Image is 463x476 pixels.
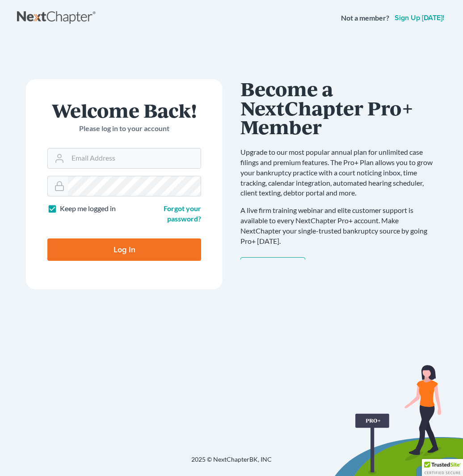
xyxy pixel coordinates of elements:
strong: Not a member? [341,13,389,23]
h1: Become a NextChapter Pro+ Member [240,79,437,136]
h1: Welcome Back! [47,101,201,120]
a: Forgot your password? [164,204,201,223]
p: Upgrade to our most popular annual plan for unlimited case filings and premium features. The Pro+... [240,147,437,198]
a: Sign up [DATE]! [393,14,446,21]
label: Keep me logged in [60,204,116,214]
p: A live firm training webinar and elite customer support is available to every NextChapter Pro+ ac... [240,205,437,246]
input: Log In [47,238,201,261]
p: Please log in to your account [47,123,201,134]
input: Email Address [68,149,201,168]
div: TrustedSite Certified [422,459,463,476]
div: 2025 © NextChapterBK, INC [17,455,446,471]
a: Upgrade [DATE] [240,257,305,275]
